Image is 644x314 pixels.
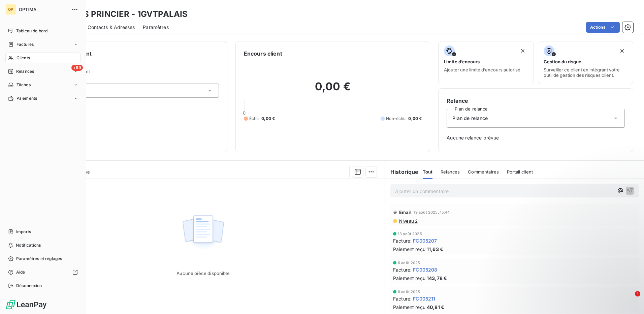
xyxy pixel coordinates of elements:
span: Relances [441,169,460,175]
span: +99 [71,65,83,71]
h6: Encours client [244,50,282,58]
h3: PALAIS PRINCIER - 1GVTPALAIS [59,8,188,20]
span: FC005207 [413,237,437,244]
span: Email [399,210,412,215]
h6: Historique [385,168,419,176]
div: OP [5,4,16,15]
span: Paiements [17,95,37,101]
span: Limite d’encours [444,59,480,64]
span: Facture : [393,237,412,244]
span: Tâches [17,82,31,88]
span: 143,78 € [427,275,447,282]
span: 1 [635,291,640,296]
button: Actions [586,22,620,33]
h6: Informations client [41,50,219,58]
span: Non-échu [386,116,406,122]
span: Paiement reçu [393,275,425,282]
span: Relances [16,68,34,74]
button: Gestion du risqueSurveiller ce client en intégrant votre outil de gestion des risques client. [538,41,633,84]
span: Aucune pièce disponible [176,271,229,276]
span: Paiement reçu [393,246,425,253]
span: Gestion du risque [544,59,581,64]
iframe: Intercom live chat [621,291,637,307]
span: Facture : [393,266,412,273]
span: Contacts & Adresses [88,24,135,31]
span: Propriétés Client [54,69,219,78]
span: Ajouter une limite d’encours autorisé [444,67,520,72]
span: 0 [243,110,246,116]
h2: 0,00 € [244,80,422,100]
span: Tout [423,169,433,175]
img: Logo LeanPay [5,299,47,310]
button: Limite d’encoursAjouter une limite d’encours autorisé [438,41,534,84]
span: Paramètres [143,24,169,31]
span: 6 août 2025 [398,290,420,294]
span: Clients [17,55,30,61]
span: Paiement reçu [393,304,425,311]
span: 6 août 2025 [398,261,420,265]
span: Plan de relance [452,115,488,122]
span: Échu [249,116,259,122]
span: 19 août 2025, 15:44 [414,210,450,214]
span: FC005208 [413,266,437,273]
span: Portail client [507,169,533,175]
span: FC005211 [413,295,435,302]
span: Aucune relance prévue [447,134,625,141]
img: Empty state [182,212,225,253]
span: Factures [17,41,34,48]
span: Notifications [16,242,41,248]
span: 40,81 € [427,304,444,311]
span: 11,63 € [427,246,443,253]
a: Aide [5,267,80,278]
span: Commentaires [468,169,499,175]
span: Niveau 2 [398,218,418,224]
span: Facture : [393,295,412,302]
span: Déconnexion [16,283,42,289]
span: Surveiller ce client en intégrant votre outil de gestion des risques client. [544,67,627,78]
span: Imports [16,229,31,235]
h6: Relance [447,97,625,105]
span: Tableau de bord [16,28,47,34]
span: Aide [16,269,25,275]
span: 0,00 € [408,116,422,122]
span: Paramètres et réglages [16,256,62,262]
iframe: Intercom notifications message [509,249,644,296]
span: 13 août 2025 [398,232,422,236]
span: 0,00 € [261,116,275,122]
span: OPTIMA [19,7,67,12]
